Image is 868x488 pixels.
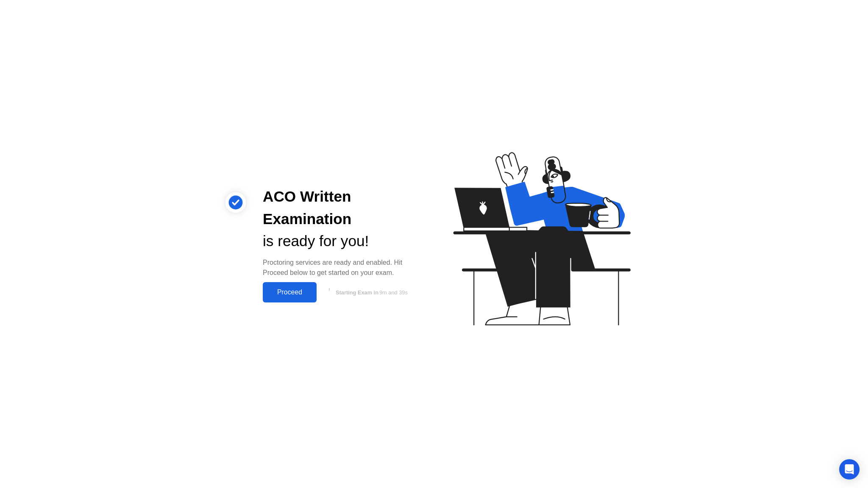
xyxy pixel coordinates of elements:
[321,284,420,300] button: Starting Exam in9m and 39s
[263,230,420,252] div: is ready for you!
[839,459,860,480] div: Open Intercom Messenger
[263,186,420,230] div: ACO Written Examination
[379,289,408,296] span: 9m and 39s
[263,258,420,278] div: Proctoring services are ready and enabled. Hit Proceed below to get started on your exam.
[263,282,317,302] button: Proceed
[265,288,314,296] div: Proceed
